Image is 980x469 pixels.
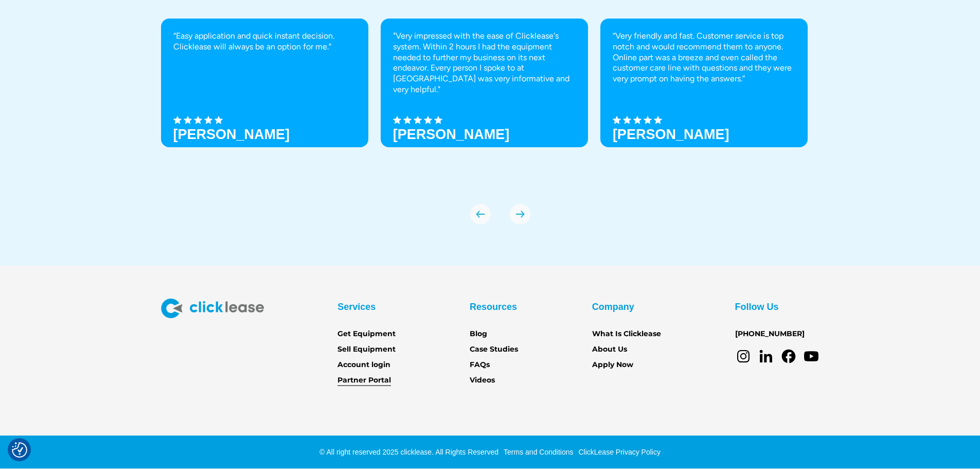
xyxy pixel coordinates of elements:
[654,116,662,124] img: Black star icon
[592,359,633,371] a: Apply Now
[600,19,808,183] div: 3 of 8
[633,116,642,124] img: Black star icon
[337,328,396,340] a: Get Equipment
[337,375,391,386] a: Partner Portal
[470,204,491,224] div: previous slide
[204,116,212,124] img: Black star icon
[501,448,573,456] a: Terms and Conditions
[381,19,588,183] div: 2 of 8
[623,116,631,124] img: Black star icon
[510,204,530,224] img: arrow Icon
[576,448,661,456] a: ClickLease Privacy Policy
[613,116,621,124] img: Black star icon
[470,299,517,315] div: Resources
[173,31,356,53] p: “Easy application and quick instant decision. Clicklease will always be an option for me.”
[393,127,510,142] strong: [PERSON_NAME]
[393,116,401,124] img: Black star icon
[414,116,422,124] img: Black star icon
[337,359,390,371] a: Account login
[393,31,576,95] p: "Very impressed with the ease of Clicklease's system. Within 2 hours I had the equipment needed t...
[161,19,819,224] div: carousel
[184,116,192,124] img: Black star icon
[12,442,27,458] img: Revisit consent button
[470,359,490,371] a: FAQs
[173,116,182,124] img: Black star icon
[194,116,202,124] img: Black star icon
[510,204,530,224] div: next slide
[434,116,442,124] img: Black star icon
[644,116,652,124] img: Black star icon
[470,375,495,386] a: Videos
[592,299,634,315] div: Company
[161,19,368,183] div: 1 of 8
[735,328,805,340] a: [PHONE_NUMBER]
[319,447,498,457] div: © All right reserved 2025 clicklease. All Rights Reserved
[12,442,27,458] button: Consent Preferences
[470,328,487,340] a: Blog
[470,204,491,224] img: arrow Icon
[592,344,627,355] a: About Us
[613,31,795,84] p: “Very friendly and fast. Customer service is top notch and would recommend them to anyone. Online...
[161,299,264,318] img: Clicklease logo
[735,299,779,315] div: Follow Us
[403,116,412,124] img: Black star icon
[470,344,518,355] a: Case Studies
[337,344,396,355] a: Sell Equipment
[592,328,661,340] a: What Is Clicklease
[173,127,290,142] h3: [PERSON_NAME]
[613,127,729,142] h3: [PERSON_NAME]
[424,116,432,124] img: Black star icon
[215,116,223,124] img: Black star icon
[337,299,376,315] div: Services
